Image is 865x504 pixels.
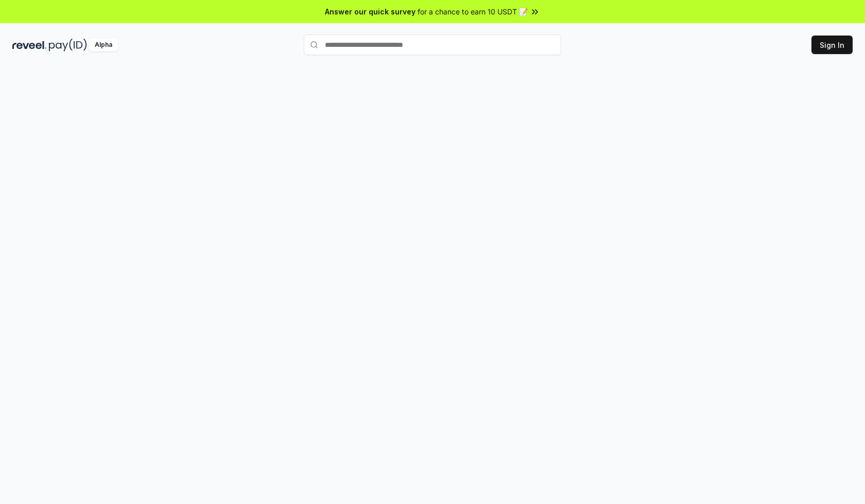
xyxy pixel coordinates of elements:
[325,6,416,17] span: Answer our quick survey
[12,39,47,51] img: reveel_dark
[418,6,528,17] span: for a chance to earn 10 USDT 📝
[89,39,118,51] div: Alpha
[49,39,87,51] img: pay_id
[811,36,853,54] button: Sign In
